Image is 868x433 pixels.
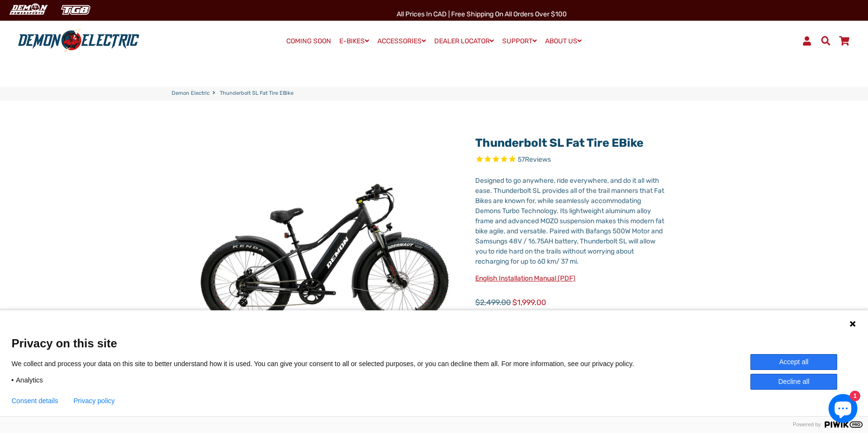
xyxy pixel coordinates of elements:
button: Accept all [750,354,837,370]
span: All Prices in CAD | Free shipping on all orders over $100 [397,10,567,18]
span: $2,499.00 [475,297,511,308]
inbox-online-store-chat: Shopify online store chat [826,394,860,425]
span: Privacy on this site [12,336,856,350]
a: ACCESSORIES [374,34,429,48]
span: 57 reviews [518,156,551,164]
button: Decline all [750,374,837,390]
p: We collect and process your data on this site to better understand how it is used. You can give y... [12,359,648,368]
a: Demon Electric [172,89,210,98]
span: Analytics [16,376,43,384]
button: Consent details [12,397,58,405]
a: COMING SOON [283,35,334,48]
a: English Installation Manual (PDF) [475,274,575,282]
span: Thunderbolt SL Fat Tire eBike [220,89,294,98]
span: $1,999.00 [512,297,546,308]
img: TGB Canada [56,2,95,18]
a: DEALER LOCATOR [431,34,497,48]
span: Rated 4.9 out of 5 stars 57 reviews [475,154,668,166]
a: SUPPORT [499,34,540,48]
span: Reviews [525,156,551,164]
a: E-BIKES [336,34,373,48]
a: Thunderbolt SL Fat Tire eBike [475,136,643,150]
a: Privacy policy [74,397,115,405]
img: Demon Electric [5,2,51,18]
img: Demon Electric logo [14,28,143,53]
a: ABOUT US [542,34,585,48]
span: Powered by [789,421,825,428]
span: Designed to go anywhere, ride everywhere, and do it all with ease. Thunderbolt SL provides all of... [475,177,664,266]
